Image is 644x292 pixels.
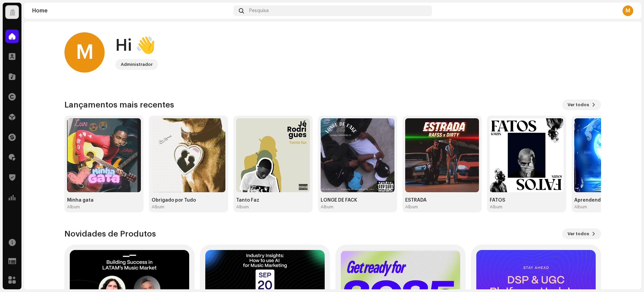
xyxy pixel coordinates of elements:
div: LONGE DE FACK [321,198,394,203]
span: Ver todos [568,227,589,241]
button: Ver todos [562,99,601,110]
span: Pesquisa [249,8,269,13]
div: Home [32,8,231,13]
div: Album [490,204,502,210]
div: M [64,32,105,73]
div: FATOS [490,198,563,203]
div: ESTRADA [405,198,479,203]
div: Album [321,204,333,210]
div: M [623,5,633,16]
img: d521ffc7-2f95-4d2f-a177-6ee5248981ff [67,118,141,192]
img: 7048e526-dee3-42e0-a00f-48dce2a35a8d [321,118,394,192]
img: 0506b98b-c98d-46c8-b714-82d5d53f4e28 [405,118,479,192]
div: Administrador [121,60,153,69]
img: 88109ccb-c380-4ebf-9dbe-548bd805c59e [236,118,310,192]
img: b140c6ba-245a-462b-b374-c422827ccfc5 [490,118,563,192]
button: Ver todos [562,228,601,239]
div: Album [405,204,418,210]
div: Album [67,204,80,210]
div: Minha gata [67,198,141,203]
div: Album [574,204,587,210]
div: Tanto Faz [236,198,310,203]
div: Hi 👋 [115,35,158,56]
div: Album [236,204,249,210]
img: 8a753df9-00c1-42c8-8014-3bada723e5a7 [152,118,225,192]
div: Album [152,204,164,210]
span: Ver todos [568,98,589,112]
h3: Lançamentos mais recentes [64,99,174,110]
h3: Novidades de Produtos [64,228,156,239]
div: Obrigado por Tudo [152,198,225,203]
